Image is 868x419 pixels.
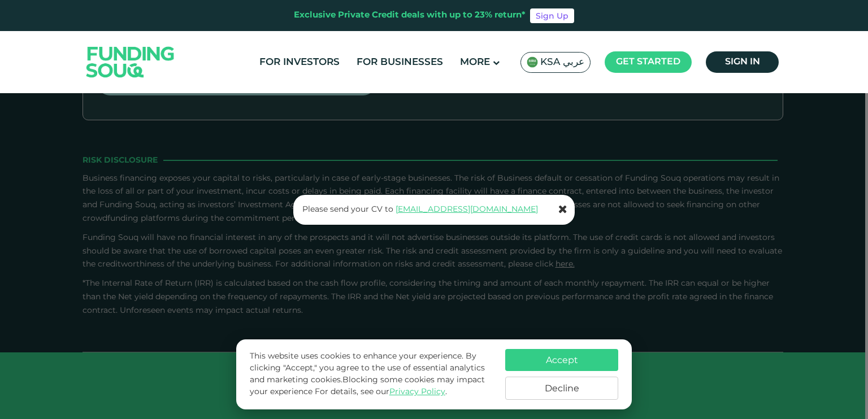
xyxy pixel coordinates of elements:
button: Accept [505,349,618,371]
img: SA Flag [527,56,538,68]
span: Sign in [725,58,760,66]
span: Please send your CV to [302,206,393,213]
span: KSA عربي [540,56,584,69]
a: For Businesses [354,53,446,72]
div: Exclusive Private Credit deals with up to 23% return* [294,9,526,22]
p: This website uses cookies to enhance your experience. By clicking "Accept," you agree to the use ... [250,351,494,398]
a: Privacy Policy [389,388,445,396]
span: For details, see our . [315,388,447,396]
a: Sign in [706,51,779,73]
img: Logo [75,33,186,90]
a: Sign Up [530,8,574,23]
span: Blocking some cookies may impact your experience [250,376,485,396]
a: For Investors [257,53,342,72]
a: [EMAIL_ADDRESS][DOMAIN_NAME] [396,206,538,213]
span: More [460,58,490,67]
button: Decline [505,377,618,400]
span: Get started [616,58,680,66]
